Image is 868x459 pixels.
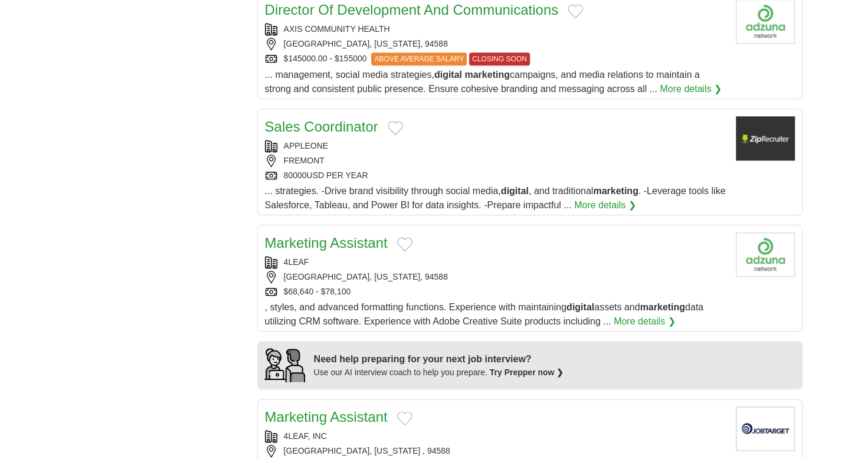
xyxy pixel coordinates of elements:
[490,368,564,377] a: Try Prepper now ❯
[371,53,467,65] span: ABOVE AVERAGE SALARY
[314,352,564,366] div: Need help preparing for your next job interview?
[265,286,726,298] div: $68,640 - $78,100
[265,271,726,283] div: [GEOGRAPHIC_DATA], [US_STATE], 94588
[265,186,726,210] span: ... strategies. -Drive brand visibility through social media, , and traditional . -Leverage tools...
[640,302,684,312] strong: marketing
[388,121,403,135] button: Add to favorite jobs
[265,445,726,457] div: [GEOGRAPHIC_DATA], [US_STATE] , 94588
[265,155,726,167] div: FREMONT
[614,314,676,329] a: More details ❯
[574,198,636,212] a: More details ❯
[265,119,378,135] a: Sales Coordinator
[265,23,726,35] div: AXIS COMMUNITY HEALTH
[265,169,726,182] div: 80000USD PER YEAR
[265,140,726,152] div: APPLEONE
[265,70,700,94] span: ... management, social media strategies, campaigns, and media relations to maintain a strong and ...
[736,406,795,451] img: Company logo
[566,302,594,312] strong: digital
[265,235,388,251] a: Marketing Assistant
[469,53,530,65] span: CLOSING SOON
[397,237,412,251] button: Add to favorite jobs
[265,256,726,268] div: 4LEAF
[568,4,583,18] button: Add to favorite jobs
[314,366,564,379] div: Use our AI interview coach to help you prepare.
[501,186,529,196] strong: digital
[464,70,509,80] strong: marketing
[265,2,559,18] a: Director Of Development And Communications
[265,302,704,326] span: , styles, and advanced formatting functions. Experience with maintaining assets and data utilizin...
[265,409,388,425] a: Marketing Assistant
[265,38,726,50] div: [GEOGRAPHIC_DATA], [US_STATE], 94588
[265,53,726,65] div: $145000.00 - $155000
[397,411,412,425] button: Add to favorite jobs
[434,70,462,80] strong: digital
[660,82,722,96] a: More details ❯
[265,430,726,442] div: 4LEAF, INC
[593,186,638,196] strong: marketing
[736,232,795,277] img: Company logo
[736,116,795,160] img: Company logo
